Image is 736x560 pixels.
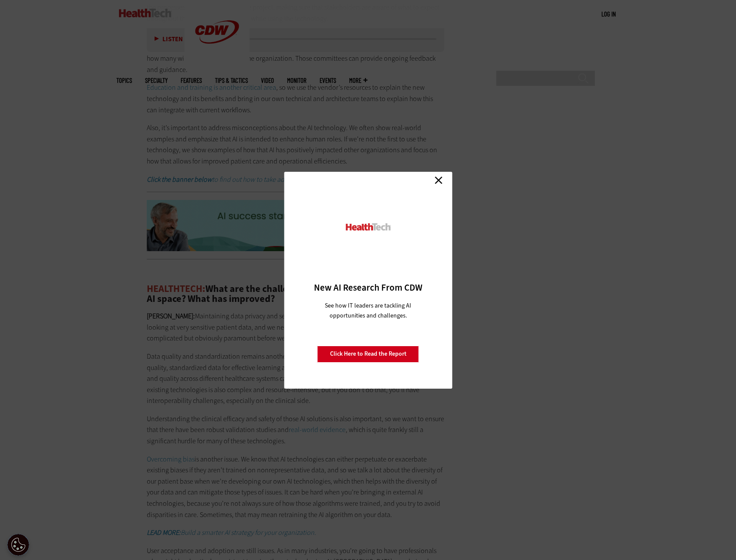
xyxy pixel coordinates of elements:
button: Open Preferences [7,534,29,556]
div: Cookie Settings [7,534,29,556]
img: HealthTech_0.png [344,223,392,232]
a: Close [432,174,445,187]
a: Click Here to Read the Report [317,346,419,362]
p: See how IT leaders are tackling AI opportunities and challenges. [314,301,422,321]
h3: New AI Research From CDW [299,282,437,294]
